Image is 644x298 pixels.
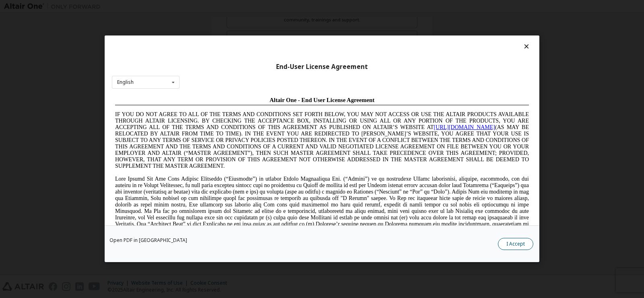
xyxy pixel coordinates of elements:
[498,238,533,250] button: I Accept
[3,18,417,75] span: IF YOU DO NOT AGREE TO ALL OF THE TERMS AND CONDITIONS SET FORTH BELOW, YOU MAY NOT ACCESS OR USE...
[112,63,532,71] div: End-User License Agreement
[117,80,134,85] div: English
[109,238,187,243] a: Open PDF in [GEOGRAPHIC_DATA]
[3,82,417,140] span: Lore Ipsumd Sit Ame Cons Adipisc Elitseddo (“Eiusmodte”) in utlabor Etdolo Magnaaliqua Eni. (“Adm...
[322,31,383,37] a: [URL][DOMAIN_NAME]
[158,3,263,10] span: Altair One - End User License Agreement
